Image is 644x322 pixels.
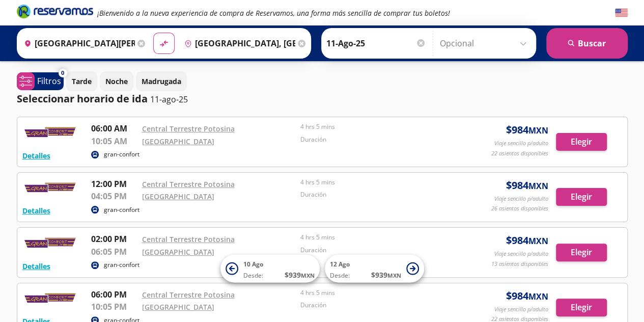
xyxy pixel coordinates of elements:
[180,31,295,56] input: Buscar Destino
[325,255,424,283] button: 12 AgoDesde:$939MXN
[91,135,137,147] p: 10:05 AM
[528,235,548,247] small: MXN
[142,124,235,133] a: Central Terrestre Potosina
[387,272,401,279] small: MXN
[104,260,139,270] p: gran-confort
[491,149,548,158] p: 22 asientos disponibles
[506,178,548,193] span: $ 984
[300,288,454,298] p: 4 hrs 5 mins
[142,247,214,257] a: [GEOGRAPHIC_DATA]
[150,93,188,105] p: 11-ago-25
[142,179,235,189] a: Central Terrestre Potosina
[61,69,64,77] span: 0
[556,133,607,151] button: Elegir
[22,288,78,309] img: RESERVAMOS
[142,302,214,312] a: [GEOGRAPHIC_DATA]
[615,7,628,19] button: English
[142,290,235,300] a: Central Terrestre Potosina
[556,299,607,316] button: Elegir
[104,205,139,214] p: gran-confort
[330,260,350,269] span: 12 Ago
[91,301,137,313] p: 10:05 PM
[136,71,187,91] button: Madrugada
[91,190,137,202] p: 04:05 PM
[494,305,548,314] p: Viaje sencillo p/adulto
[556,244,607,261] button: Elegir
[506,288,548,304] span: $ 984
[285,270,315,280] span: $ 939
[528,125,548,136] small: MXN
[440,31,531,56] input: Opcional
[300,178,454,187] p: 4 hrs 5 mins
[556,188,607,206] button: Elegir
[300,246,454,255] p: Duración
[20,31,135,56] input: Buscar Origen
[220,255,320,283] button: 10 AgoDesde:$939MXN
[528,180,548,192] small: MXN
[91,246,137,258] p: 06:05 PM
[243,271,263,280] span: Desde:
[91,233,137,245] p: 02:00 PM
[91,288,137,301] p: 06:00 PM
[300,122,454,131] p: 4 hrs 5 mins
[528,291,548,302] small: MXN
[97,8,450,18] em: ¡Bienvenido a la nueva experiencia de compra de Reservamos, una forma más sencilla de comprar tus...
[22,233,78,253] img: RESERVAMOS
[22,122,78,143] img: RESERVAMOS
[494,195,548,203] p: Viaje sencillo p/adulto
[142,76,181,87] p: Madrugada
[494,139,548,148] p: Viaje sencillo p/adulto
[494,250,548,258] p: Viaje sencillo p/adulto
[66,71,97,91] button: Tarde
[491,260,548,269] p: 13 asientos disponibles
[91,178,137,190] p: 12:00 PM
[506,122,548,138] span: $ 984
[491,204,548,213] p: 26 asientos disponibles
[142,192,214,201] a: [GEOGRAPHIC_DATA]
[330,271,350,280] span: Desde:
[17,91,148,106] p: Seleccionar horario de ida
[142,234,235,244] a: Central Terrestre Potosina
[300,190,454,199] p: Duración
[371,270,401,280] span: $ 939
[142,137,214,146] a: [GEOGRAPHIC_DATA]
[105,76,128,87] p: Noche
[17,4,93,22] a: Brand Logo
[72,76,92,87] p: Tarde
[104,150,139,159] p: gran-confort
[22,178,78,198] img: RESERVAMOS
[22,150,50,161] button: Detalles
[37,75,61,87] p: Filtros
[22,205,50,216] button: Detalles
[17,72,64,90] button: 0Filtros
[22,261,50,272] button: Detalles
[300,135,454,144] p: Duración
[506,233,548,248] span: $ 984
[301,272,315,279] small: MXN
[17,4,93,19] i: Brand Logo
[546,28,628,59] button: Buscar
[100,71,133,91] button: Noche
[300,301,454,310] p: Duración
[91,122,137,135] p: 06:00 AM
[243,260,263,269] span: 10 Ago
[326,31,426,56] input: Elegir Fecha
[300,233,454,242] p: 4 hrs 5 mins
